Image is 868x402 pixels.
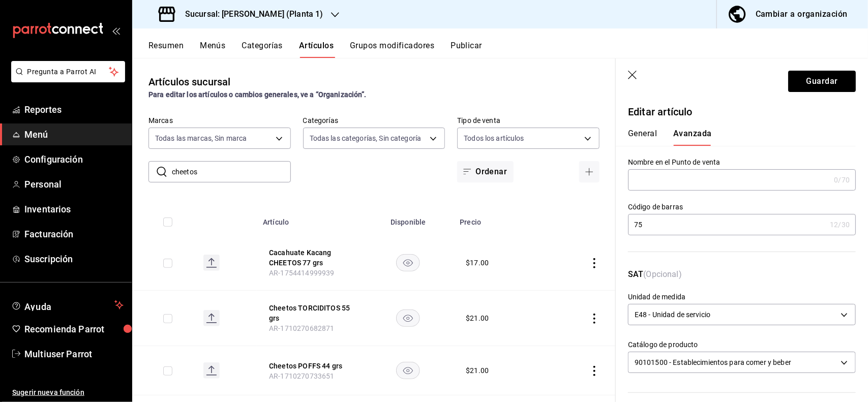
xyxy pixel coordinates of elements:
th: Artículo [257,203,363,235]
button: Ordenar [457,161,513,182]
button: availability-product [396,362,420,379]
div: navigation tabs [148,41,868,58]
span: Pregunta a Parrot AI [27,67,109,77]
button: Categorías [242,41,283,58]
button: Resumen [148,41,184,58]
label: Catálogo de producto [628,342,856,349]
span: Todas las categorías, Sin categoría [310,133,422,143]
strong: SAT [628,269,643,279]
input: Buscar artículo [172,162,291,182]
button: Guardar [788,71,856,92]
h3: Sucursal: [PERSON_NAME] (Planta 1) [177,8,323,20]
button: Artículos [299,41,334,58]
div: $ 21.00 [466,313,489,323]
span: Suscripción [24,252,124,266]
span: Recomienda Parrot [24,322,124,336]
span: Personal [24,177,124,191]
div: 12 /30 [830,220,850,230]
p: (Opcional) [628,268,856,293]
div: 0 /70 [834,175,850,185]
button: open_drawer_menu [112,26,120,35]
label: Nombre en el Punto de venta [628,159,856,166]
span: Reportes [24,103,124,116]
label: Categorías [303,117,445,125]
button: availability-product [396,310,420,327]
span: Facturación [24,227,124,241]
button: actions [589,258,600,268]
p: Editar artículo [628,104,856,119]
button: actions [589,366,600,376]
button: Menús [200,41,225,58]
button: edit-product-location [269,361,350,371]
span: Inventarios [24,202,124,216]
div: $ 17.00 [466,258,489,268]
th: Disponible [363,203,454,235]
button: Publicar [451,41,482,58]
button: edit-product-location [269,248,350,268]
span: Ayuda [24,299,110,311]
button: actions [589,314,600,324]
span: Menú [24,128,124,141]
button: General [628,129,657,146]
span: Todas las marcas, Sin marca [155,133,247,143]
button: availability-product [396,254,420,271]
span: AR-1710270733651 [269,372,334,380]
div: Cambiar a organización [756,7,848,21]
th: Precio [454,203,543,235]
div: E48 - Unidad de servicio [628,304,856,325]
span: AR-1754414999939 [269,269,334,277]
button: edit-product-location [269,303,350,323]
label: Unidad de medida [628,294,856,301]
span: Sugerir nueva función [12,387,124,398]
div: Artículos sucursal [148,74,230,89]
span: Multiuser Parrot [24,347,124,361]
strong: Para editar los artículos o cambios generales, ve a “Organización”. [148,90,367,99]
span: 90101500 - Establecimientos para comer y beber [635,357,791,367]
span: Configuración [24,152,124,166]
span: AR-1710270682871 [269,324,334,332]
button: Grupos modificadores [350,41,434,58]
a: Pregunta a Parrot AI [7,74,125,84]
input: Opcional [628,214,826,235]
span: Todos los artículos [464,133,524,143]
button: Pregunta a Parrot AI [11,61,125,82]
div: $ 21.00 [466,365,489,376]
label: Tipo de venta [457,117,600,125]
div: navigation tabs [628,129,844,146]
label: Marcas [148,117,291,125]
label: Código de barras [628,204,856,211]
button: Avanzada [673,129,712,146]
